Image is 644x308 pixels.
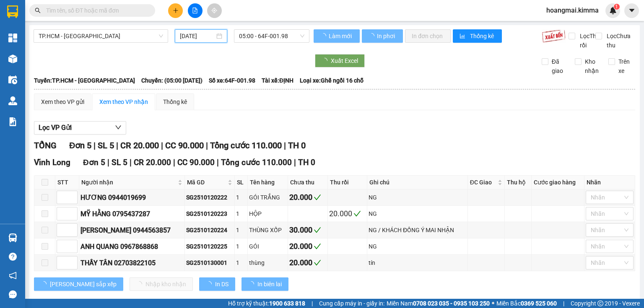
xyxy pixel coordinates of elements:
[207,3,222,18] button: aim
[239,30,305,42] span: 05:00 - 64F-001.98
[185,255,235,271] td: SG2510130001
[211,8,217,13] span: aim
[206,140,208,150] span: |
[314,29,360,43] button: Làm mới
[377,31,396,41] span: In phơi
[9,290,17,298] span: message
[369,242,466,251] div: NG
[116,140,118,150] span: |
[35,8,41,13] span: search
[369,258,466,267] div: tín
[39,30,163,42] span: TP.HCM - Vĩnh Long
[249,209,287,218] div: HỘP
[320,33,327,39] span: loading
[328,176,367,189] th: Thu rồi
[173,8,179,13] span: plus
[8,54,17,63] img: warehouse-icon
[300,76,364,85] span: Loại xe: Ghế ngồi 16 chỗ
[241,277,288,291] button: In biên lai
[387,299,490,308] span: Miền Nam
[289,224,326,236] div: 30.000
[288,176,327,189] th: Chưa thu
[249,225,287,235] div: THÙNG XỐP
[369,225,466,235] div: NG / KHÁCH ĐỒNG Ý MAI NHẬN
[369,209,466,218] div: NG
[34,140,57,150] span: TỔNG
[80,225,183,236] div: [PERSON_NAME] 0944563857
[192,8,198,13] span: file-add
[289,257,326,269] div: 20.000
[314,194,321,201] span: check
[249,193,287,202] div: GÓI TRẮNG
[615,4,618,10] span: 1
[185,206,235,222] td: SG2510120223
[248,281,257,287] span: loading
[215,280,229,289] span: In DS
[582,57,602,75] span: Kho nhận
[115,124,122,131] span: down
[177,158,215,167] span: CC 90.000
[496,299,557,308] span: Miền Bắc
[217,158,219,167] span: |
[185,238,235,255] td: SG2510120225
[453,29,502,43] button: bar-chartThống kê
[609,7,617,14] img: icon-new-feature
[319,299,384,308] span: Cung cấp máy in - giấy in:
[39,122,72,133] span: Lọc VP Gửi
[314,226,321,234] span: check
[262,76,293,85] span: Tài xế: ĐỊNH
[188,3,203,18] button: file-add
[587,178,633,187] div: Nhãn
[257,280,282,289] span: In biên lai
[8,75,17,84] img: warehouse-icon
[186,258,233,267] div: SG2510130001
[329,31,353,41] span: Làm mới
[41,97,84,106] div: Xem theo VP gửi
[235,176,248,189] th: SL
[186,242,233,251] div: SG2510120225
[405,29,451,43] button: In đơn chọn
[81,178,176,187] span: Người nhận
[615,57,636,75] span: Trên xe
[331,56,358,65] span: Xuất Excel
[228,299,305,308] span: Hỗ trợ kỹ thuật:
[288,140,306,150] span: TH 0
[173,158,175,167] span: |
[492,302,494,305] span: ⚪️
[34,77,135,84] b: Tuyến: TP.HCM - [GEOGRAPHIC_DATA]
[206,281,215,287] span: loading
[576,31,601,50] span: Lọc Thu rồi
[236,258,246,267] div: 1
[80,241,183,252] div: ANH QUANG 0967868868
[8,34,17,42] img: dashboard-icon
[83,158,105,167] span: Đơn 5
[314,243,321,250] span: check
[120,140,159,150] span: CR 20.000
[563,299,564,308] span: |
[185,189,235,206] td: SG2510120222
[180,31,214,41] input: 13/10/2025
[548,57,569,75] span: Đã giao
[614,4,620,10] sup: 1
[470,31,495,41] span: Thống kê
[93,140,96,150] span: |
[312,299,313,308] span: |
[221,158,292,167] span: Tổng cước 110.000
[163,97,187,106] div: Thống kê
[413,300,490,307] strong: 0708 023 035 - 0935 103 250
[98,140,114,150] span: SL 5
[50,280,117,289] span: [PERSON_NAME] sắp xếp
[34,121,126,135] button: Lọc VP Gửi
[99,97,148,106] div: Xem theo VP nhận
[8,96,17,105] img: warehouse-icon
[603,31,636,50] span: Lọc Chưa thu
[624,3,639,18] button: caret-down
[8,233,17,242] img: warehouse-icon
[505,176,532,189] th: Thu hộ
[141,76,203,85] span: Chuyến: (05:00 [DATE])
[199,277,235,291] button: In DS
[55,176,79,189] th: STT
[532,176,584,189] th: Cước giao hàng
[314,259,321,267] span: check
[80,209,183,219] div: MỸ HẰNG 0795437287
